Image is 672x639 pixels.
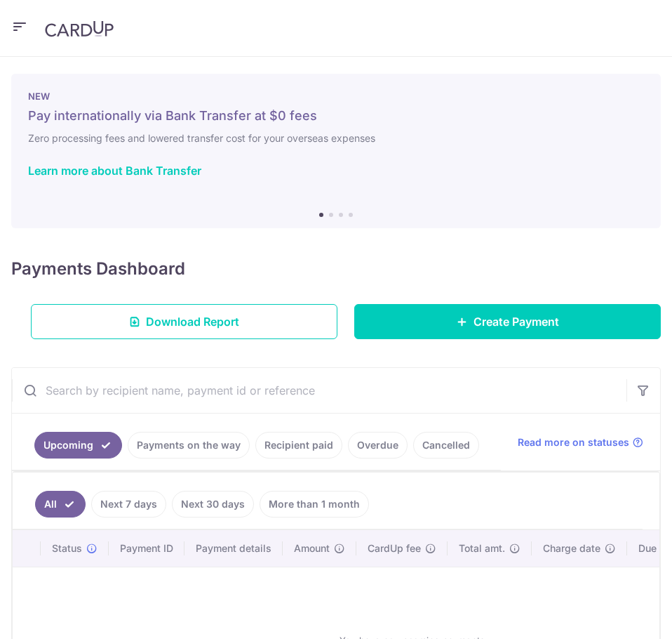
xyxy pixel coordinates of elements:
a: Upcoming [34,432,122,459]
span: Amount [294,541,330,555]
span: Total amt. [459,541,505,555]
h6: Zero processing fees and lowered transfer cost for your overseas expenses [28,130,644,147]
input: Search by recipient name, payment id or reference [12,368,626,413]
p: NEW [28,91,644,102]
a: Download Report [31,304,337,339]
span: CardUp fee [368,541,421,555]
a: Read more on statuses [518,435,643,449]
a: All [35,491,86,518]
span: Read more on statuses [518,435,629,449]
h5: Pay internationally via Bank Transfer at $0 fees [28,107,644,124]
a: Overdue [348,432,408,459]
a: Next 30 days [172,491,254,518]
a: Next 7 days [91,491,166,518]
a: Payments on the way [128,432,250,459]
a: More than 1 month [260,491,369,518]
a: Learn more about Bank Transfer [28,164,201,178]
span: Download Report [146,313,239,330]
th: Payment details [184,530,283,567]
img: CardUp [45,20,114,37]
a: Create Payment [354,304,661,339]
span: Status [52,541,82,555]
h4: Payments Dashboard [11,256,185,282]
a: Recipient paid [255,432,342,459]
span: Create Payment [473,313,559,330]
th: Payment ID [109,530,184,567]
a: Cancelled [413,432,479,459]
span: Charge date [543,541,600,555]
